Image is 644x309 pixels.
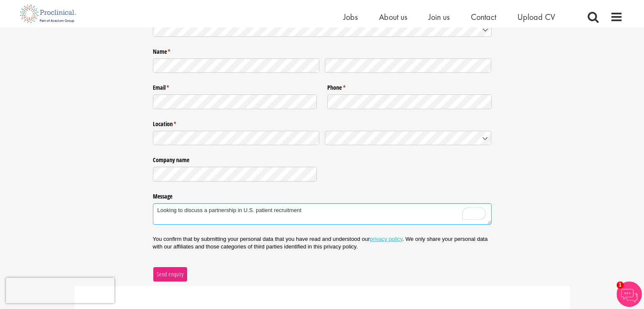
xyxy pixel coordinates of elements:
label: Phone [327,81,492,92]
a: privacy policy [370,236,402,242]
legend: Name [153,45,492,56]
a: Join us [428,11,450,22]
input: First [153,58,320,73]
a: Contact [471,11,496,22]
input: Country [325,131,492,146]
span: Send enquiry [156,270,184,279]
a: Jobs [343,11,358,22]
legend: Location [153,117,492,128]
iframe: reCAPTCHA [6,278,114,303]
label: Company name [153,153,317,164]
p: You confirm that by submitting your personal data that you have read and understood our . We only... [153,235,492,251]
a: Upload CV [517,11,555,22]
input: Last [325,58,492,73]
label: Message [153,189,492,200]
img: Chatbot [616,281,642,307]
span: 1 [616,281,624,289]
button: Send enquiry [153,267,188,282]
label: Email [153,81,317,92]
input: State / Province / Region [153,131,320,146]
a: About us [379,11,407,22]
